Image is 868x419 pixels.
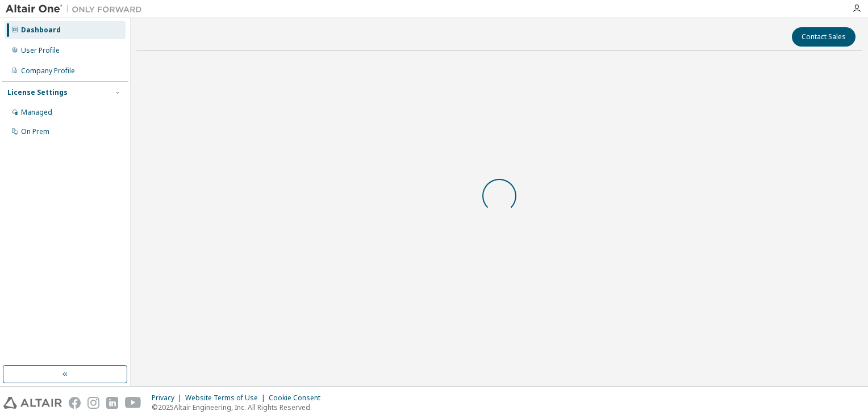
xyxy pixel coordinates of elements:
[21,66,75,76] div: Company Profile
[21,108,52,117] div: Managed
[269,393,327,403] div: Cookie Consent
[125,397,141,409] img: youtube.svg
[106,397,118,409] img: linkedin.svg
[21,26,61,35] div: Dashboard
[792,27,856,47] button: Contact Sales
[7,88,68,97] div: License Settings
[21,46,60,55] div: User Profile
[3,397,62,409] img: altair_logo.svg
[69,397,81,409] img: facebook.svg
[185,393,269,403] div: Website Terms of Use
[152,393,185,403] div: Privacy
[87,397,99,409] img: instagram.svg
[152,403,327,412] p: © 2025 Altair Engineering, Inc. All Rights Reserved.
[6,3,148,15] img: Altair One
[21,127,49,136] div: On Prem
